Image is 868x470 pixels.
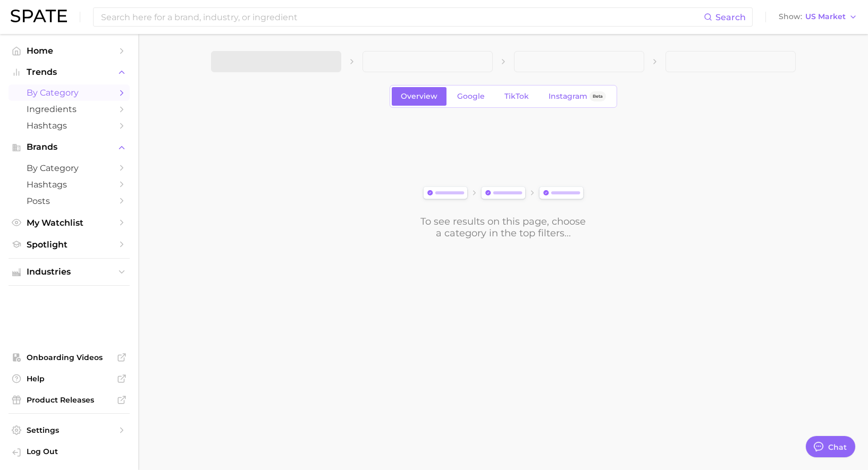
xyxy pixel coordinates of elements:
[779,14,802,20] span: Show
[593,92,603,101] span: Beta
[805,14,846,20] span: US Market
[401,92,437,101] span: Overview
[27,196,112,206] span: Posts
[9,422,130,438] a: Settings
[420,216,587,239] div: To see results on this page, choose a category in the top filters...
[27,88,112,98] span: by Category
[27,142,112,152] span: Brands
[27,425,112,435] span: Settings
[715,12,746,22] span: Search
[27,240,112,250] span: Spotlight
[9,42,130,59] a: Home
[9,193,130,209] a: Posts
[27,121,112,131] span: Hashtags
[27,67,112,77] span: Trends
[27,163,112,173] span: by Category
[9,349,130,365] a: Onboarding Videos
[27,180,112,190] span: Hashtags
[27,353,112,362] span: Onboarding Videos
[27,218,112,228] span: My Watchlist
[9,117,130,134] a: Hashtags
[392,87,446,106] a: Overview
[9,236,130,253] a: Spotlight
[504,92,529,101] span: TikTok
[495,87,538,106] a: TikTok
[540,87,615,106] a: InstagramBeta
[9,101,130,117] a: Ingredients
[9,371,130,387] a: Help
[27,447,121,456] span: Log Out
[27,267,112,277] span: Industries
[11,10,67,22] img: SPATE
[27,104,112,114] span: Ingredients
[9,64,130,80] button: Trends
[776,10,860,24] button: ShowUS Market
[27,46,112,56] span: Home
[549,92,587,101] span: Instagram
[9,160,130,176] a: by Category
[100,8,704,26] input: Search here for a brand, industry, or ingredient
[448,87,494,106] a: Google
[27,395,112,405] span: Product Releases
[9,176,130,193] a: Hashtags
[9,215,130,231] a: My Watchlist
[9,139,130,155] button: Brands
[9,84,130,101] a: by Category
[457,92,485,101] span: Google
[9,264,130,280] button: Industries
[9,443,130,462] a: Log out. Currently logged in with e-mail mathilde@spate.nyc.
[9,392,130,408] a: Product Releases
[420,184,587,203] img: svg%3e
[27,374,112,383] span: Help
